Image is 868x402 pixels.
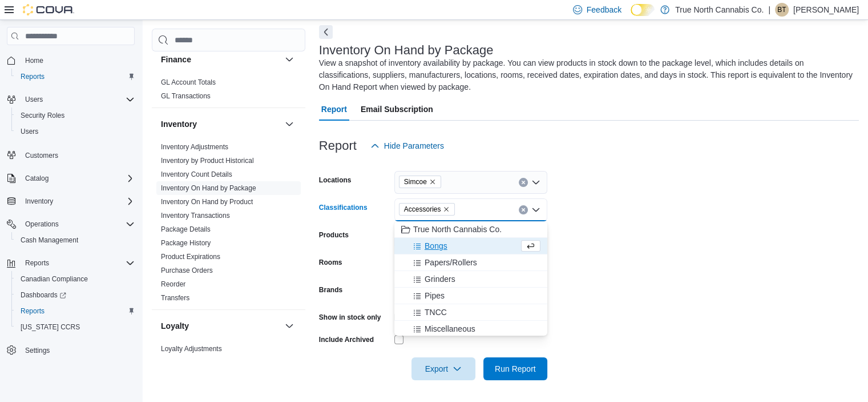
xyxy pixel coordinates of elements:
input: Dark Mode [631,4,655,16]
button: Cash Management [11,232,139,248]
button: Users [21,93,47,106]
button: Hide Parameters [366,134,449,157]
a: Home [21,54,48,67]
a: Cash Management [16,233,83,247]
button: Next [319,25,333,39]
span: Reports [16,70,135,83]
button: Export [411,357,475,380]
a: Inventory Count Details [161,170,232,178]
span: Simcoe [399,176,441,188]
a: GL Transactions [161,92,211,100]
span: Inventory On Hand by Package [161,184,256,193]
button: Operations [2,216,139,232]
button: Run Report [483,357,547,380]
button: Pipes [394,288,547,304]
button: Finance [282,53,296,66]
a: Dashboards [11,287,139,303]
span: Feedback [587,4,621,15]
span: Transfers [161,293,189,303]
span: Washington CCRS [16,320,135,334]
a: Transfers [161,294,189,302]
button: Close list of options [531,205,540,214]
button: Inventory [161,118,280,130]
a: [US_STATE] CCRS [16,320,84,334]
button: Reports [11,69,139,85]
span: Accessories [404,204,441,215]
span: BT [777,3,786,17]
h3: Inventory [161,118,197,130]
button: True North Cannabis Co. [394,221,547,238]
span: Canadian Compliance [21,274,88,284]
h3: Report [319,139,357,153]
span: Security Roles [16,109,135,122]
button: Customers [2,146,139,163]
button: Miscellaneous [394,321,547,337]
span: Inventory Adjustments [161,142,228,152]
button: Grinders [394,271,547,288]
a: GL Account Totals [161,78,216,86]
span: Users [25,95,43,104]
span: Inventory Count Details [161,170,232,179]
span: Reports [21,256,135,270]
span: Customers [21,148,135,162]
span: GL Transactions [161,91,211,101]
span: Hide Parameters [384,140,444,152]
a: Inventory by Product Historical [161,157,254,165]
span: Canadian Compliance [16,272,135,286]
span: Package Details [161,225,211,234]
span: Inventory On Hand by Product [161,197,253,206]
span: Reports [16,304,135,318]
button: Users [2,91,139,108]
button: Canadian Compliance [11,271,139,287]
span: Operations [21,217,135,231]
div: Finance [152,75,305,108]
button: Operations [21,217,63,231]
a: Package History [161,239,211,247]
h3: Finance [161,54,191,65]
button: Reports [2,255,139,271]
a: Reports [16,304,49,318]
span: Dark Mode [631,16,631,17]
span: Settings [21,343,135,357]
span: Simcoe [404,176,427,188]
a: Package Details [161,225,211,233]
span: Home [25,56,43,65]
span: Reports [21,72,45,81]
button: Bongs [394,238,547,254]
a: Product Expirations [161,253,220,261]
button: Clear input [519,205,528,214]
label: Classifications [319,203,368,212]
span: Cash Management [16,233,135,247]
a: Dashboards [16,288,71,302]
button: Users [11,124,139,140]
div: View a snapshot of inventory availability by package. You can view products in stock down to the ... [319,57,853,93]
span: Users [16,125,135,138]
p: [PERSON_NAME] [793,3,859,17]
span: Customers [25,151,58,160]
span: Dashboards [16,288,135,302]
span: Accessories [399,203,455,216]
a: Inventory Transactions [161,212,230,220]
span: Report [321,98,347,121]
span: Security Roles [21,111,64,120]
span: Reorder [161,280,185,289]
button: Remove Simcoe from selection in this group [429,178,436,185]
a: Customers [21,149,63,162]
span: Run Report [495,363,536,375]
a: Users [16,125,43,138]
span: Loyalty Adjustments [161,344,222,353]
a: Canadian Compliance [16,272,92,286]
a: Settings [21,344,54,357]
h3: Inventory On Hand by Package [319,43,494,57]
a: Inventory Adjustments [161,143,228,151]
span: Inventory [25,197,53,206]
span: Users [21,127,38,136]
button: Papers/Rollers [394,254,547,271]
button: Catalog [21,172,53,185]
label: Show in stock only [319,313,381,322]
button: Loyalty [282,319,296,333]
span: Papers/Rollers [425,257,477,268]
span: Reports [25,258,49,268]
nav: Complex example [7,47,135,388]
span: Operations [25,220,59,229]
